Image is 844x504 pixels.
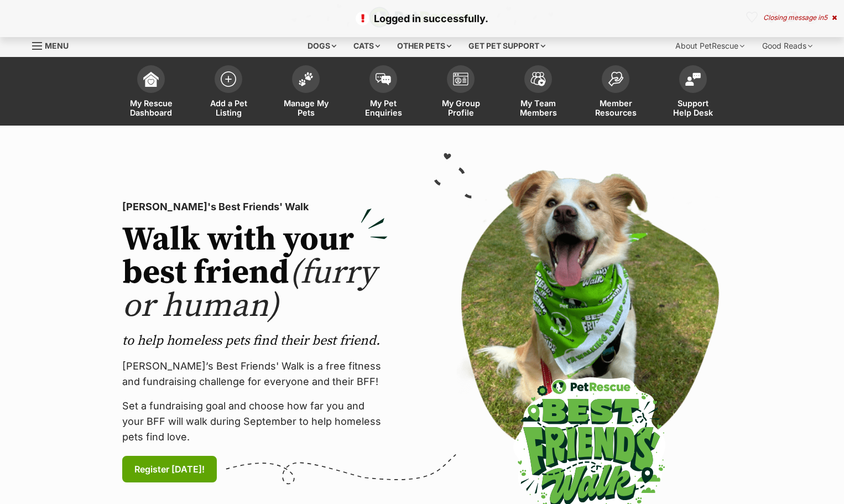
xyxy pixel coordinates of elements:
div: Dogs [300,35,344,57]
a: My Pet Enquiries [345,60,422,126]
a: My Rescue Dashboard [112,60,190,126]
img: pet-enquiries-icon-7e3ad2cf08bfb03b45e93fb7055b45f3efa6380592205ae92323e6603595dc1f.svg [376,73,391,85]
img: team-members-icon-5396bd8760b3fe7c0b43da4ab00e1e3bb1a5d9ba89233759b79545d2d3fc5d0d.svg [530,72,546,86]
span: Support Help Desk [668,98,718,117]
h2: Walk with your best friend [122,224,388,323]
p: [PERSON_NAME]’s Best Friends' Walk is a free fitness and fundraising challenge for everyone and t... [122,358,388,389]
img: add-pet-listing-icon-0afa8454b4691262ce3f59096e99ab1cd57d4a30225e0717b998d2c9b9846f56.svg [221,71,236,87]
a: Menu [32,35,76,55]
span: (furry or human) [122,252,376,327]
span: My Group Profile [436,98,486,117]
span: Add a Pet Listing [204,98,253,117]
a: My Team Members [499,60,577,126]
div: Good Reads [754,35,820,57]
a: Register [DATE]! [122,456,217,482]
img: dashboard-icon-eb2f2d2d3e046f16d808141f083e7271f6b2e854fb5c12c21221c1fb7104beca.svg [143,71,159,87]
img: help-desk-icon-fdf02630f3aa405de69fd3d07c3f3aa587a6932b1a1747fa1d2bba05be0121f9.svg [685,72,701,86]
a: Add a Pet Listing [190,60,267,126]
div: Get pet support [461,35,553,57]
span: My Rescue Dashboard [126,98,176,117]
a: Manage My Pets [267,60,345,126]
span: My Team Members [513,98,563,117]
span: My Pet Enquiries [358,98,408,117]
span: Member Resources [591,98,640,117]
a: Support Help Desk [654,60,732,126]
p: to help homeless pets find their best friend. [122,332,388,350]
p: Set a fundraising goal and choose how far you and your BFF will walk during September to help hom... [122,398,388,445]
span: Register [DATE]! [134,463,205,476]
p: [PERSON_NAME]'s Best Friends' Walk [122,199,388,215]
span: Menu [45,41,69,50]
div: Other pets [389,35,459,57]
div: Cats [346,35,388,57]
img: group-profile-icon-3fa3cf56718a62981997c0bc7e787c4b2cf8bcc04b72c1350f741eb67cf2f40e.svg [453,72,468,86]
img: member-resources-icon-8e73f808a243e03378d46382f2149f9095a855e16c252ad45f914b54edf8863c.svg [608,71,623,86]
div: About PetRescue [668,35,752,57]
span: Manage My Pets [281,98,331,117]
a: My Group Profile [422,60,499,126]
img: manage-my-pets-icon-02211641906a0b7f246fdf0571729dbe1e7629f14944591b6c1af311fb30b64b.svg [298,72,314,86]
a: Member Resources [577,60,654,126]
